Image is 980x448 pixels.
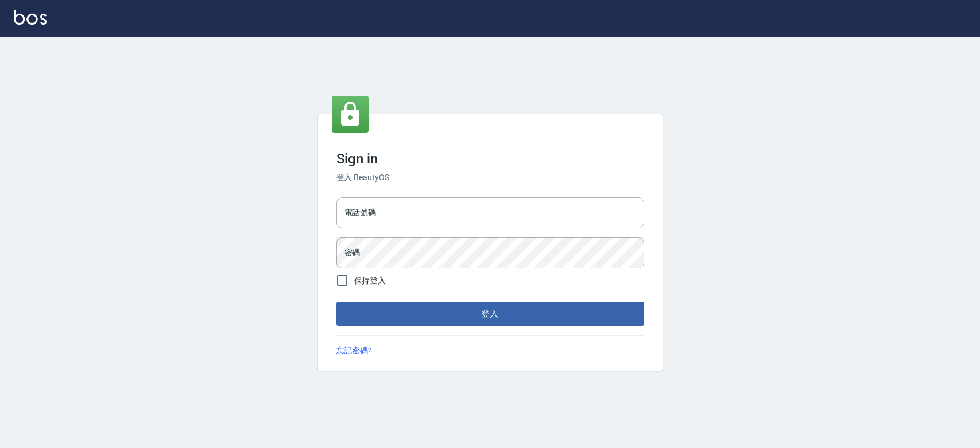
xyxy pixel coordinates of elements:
h6: 登入 BeautyOS [336,172,644,184]
a: 忘記密碼? [336,345,373,357]
span: 保持登入 [354,275,386,287]
img: Logo [14,10,47,25]
button: 登入 [336,302,644,326]
h3: Sign in [336,151,644,167]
